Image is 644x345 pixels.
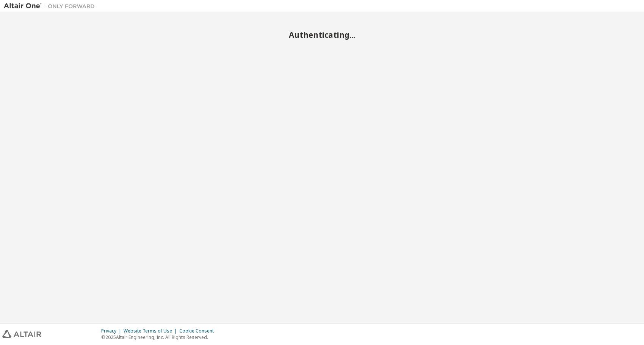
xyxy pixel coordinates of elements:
img: altair_logo.svg [2,330,41,338]
img: Altair One [4,2,99,10]
p: © 2025 Altair Engineering, Inc. All Rights Reserved. [101,334,218,340]
div: Website Terms of Use [124,328,179,334]
div: Privacy [101,328,124,334]
div: Cookie Consent [179,328,218,334]
h2: Authenticating... [4,30,640,40]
